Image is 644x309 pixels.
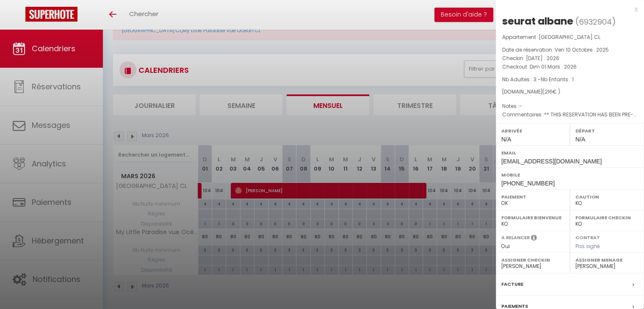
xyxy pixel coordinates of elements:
span: N/A [501,136,511,143]
span: [EMAIL_ADDRESS][DOMAIN_NAME] [501,158,602,165]
p: Commentaires : [502,110,638,119]
label: Email [501,149,638,157]
span: Pas signé [575,243,600,250]
span: N/A [575,136,585,143]
label: Caution [575,193,638,201]
label: Départ [575,127,638,135]
span: - [519,102,522,110]
label: Assigner Checkin [501,256,564,264]
label: Mobile [501,171,638,179]
span: [PHONE_NUMBER] [501,180,555,187]
label: Formulaire Bienvenue [501,213,564,222]
div: seurat albane [502,14,573,28]
label: Contrat [575,234,600,240]
span: Nb Adultes : 3 - [502,76,574,83]
span: 6932904 [579,17,612,27]
p: Date de réservation : [502,46,638,54]
span: ( ) [575,16,616,28]
span: Dim 01 Mars . 2026 [530,63,577,70]
div: [DOMAIN_NAME] [502,88,638,96]
span: ( € ) [542,88,560,95]
label: Assigner Menage [575,256,638,264]
label: Formulaire Checkin [575,213,638,222]
label: Arrivée [501,127,564,135]
span: Ven 10 Octobre . 2025 [555,46,609,53]
p: Checkout : [502,63,638,71]
span: Nb Enfants : 1 [541,76,574,83]
i: Sélectionner OUI si vous souhaiter envoyer les séquences de messages post-checkout [531,234,537,243]
span: [GEOGRAPHIC_DATA] CL [539,33,600,41]
label: A relancer [501,234,530,241]
span: [DATE] . 2026 [526,55,559,62]
span: 216 [544,88,553,95]
label: Facture [501,280,523,289]
p: Appartement : [502,33,638,41]
p: Notes : [502,102,638,110]
label: Paiement [501,193,564,201]
p: Checkin : [502,54,638,63]
div: x [496,4,638,14]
